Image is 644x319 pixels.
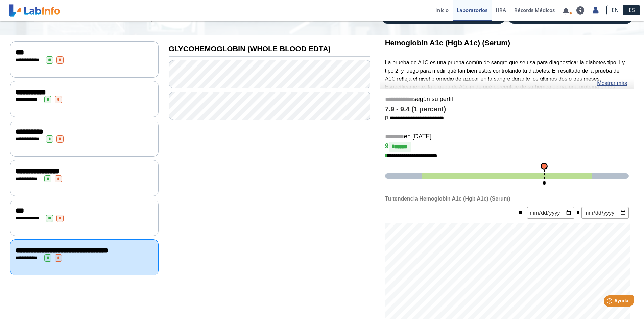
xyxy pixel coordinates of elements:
[169,45,331,53] b: GLYCOHEMOGLOBIN (WHOLE BLOOD EDTA)
[385,59,629,115] p: La prueba de A1C es una prueba común de sangre que se usa para diagnosticar la diabetes tipo 1 y ...
[385,38,510,47] b: Hemoglobin A1c (Hgb A1c) (Serum)
[385,105,629,113] h4: 7.9 - 9.4 (1 percent)
[624,5,640,15] a: ES
[385,196,510,202] b: Tu tendencia Hemoglobin A1c (Hgb A1c) (Serum)
[385,96,629,103] h5: según su perfil
[496,7,506,14] span: HRA
[385,115,444,120] a: [1]
[527,207,574,219] input: mm/dd/yyyy
[581,207,629,219] input: mm/dd/yyyy
[385,142,629,152] h4: 9
[385,133,629,141] h5: en [DATE]
[584,293,637,312] iframe: Help widget launcher
[606,5,624,15] a: EN
[597,79,627,87] a: Mostrar más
